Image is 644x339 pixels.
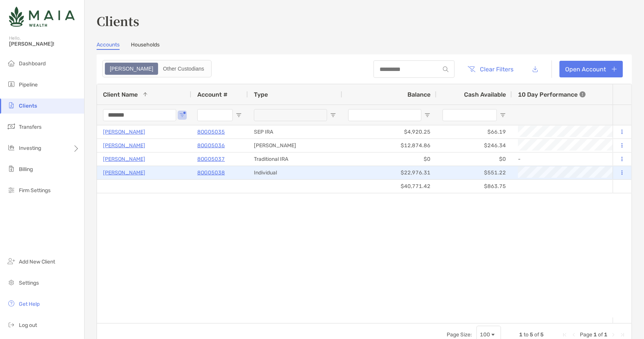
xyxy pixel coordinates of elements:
[424,112,430,118] button: Open Filter Menu
[534,331,539,338] span: of
[7,59,16,68] img: dashboard icon
[330,112,336,118] button: Open Filter Menu
[131,42,160,50] a: Households
[103,109,176,121] input: Client Name Filter Input
[159,63,208,74] div: Other Custodians
[437,180,512,193] div: $863.75
[348,109,421,121] input: Balance Filter Input
[197,141,225,150] a: 8OG05036
[197,127,225,137] a: 8OG05035
[19,82,38,88] span: Pipeline
[197,109,233,121] input: Account # Filter Input
[254,91,268,98] span: Type
[248,125,342,139] div: SEP IRA
[437,166,512,179] div: $551.22
[103,91,138,98] span: Client Name
[500,112,506,118] button: Open Filter Menu
[9,41,80,47] span: [PERSON_NAME]!
[342,139,437,152] div: $12,874.86
[7,257,16,266] img: add_new_client icon
[197,154,225,164] a: 8OG05037
[443,109,497,121] input: Cash Available Filter Input
[197,168,225,177] a: 8OG05038
[97,12,632,29] h3: Clients
[236,112,242,118] button: Open Filter Menu
[518,84,586,105] div: 10 Day Performance
[248,153,342,166] div: Traditional IRA
[19,145,41,151] span: Investing
[19,259,55,265] span: Add New Client
[19,60,46,67] span: Dashboard
[19,103,37,109] span: Clients
[342,180,437,193] div: $40,771.42
[97,42,120,50] a: Accounts
[342,153,437,166] div: $0
[480,331,490,338] div: 100
[530,331,533,338] span: 5
[197,91,227,98] span: Account #
[437,153,512,166] div: $0
[7,164,16,173] img: billing icon
[19,322,37,328] span: Log out
[179,112,185,118] button: Open Filter Menu
[540,331,544,338] span: 5
[519,331,523,338] span: 1
[464,91,506,98] span: Cash Available
[102,60,212,77] div: segmented control
[437,139,512,152] div: $246.34
[19,280,39,286] span: Settings
[562,332,568,338] div: First Page
[7,278,16,287] img: settings icon
[7,185,16,194] img: firm-settings icon
[103,168,145,177] a: [PERSON_NAME]
[610,332,616,338] div: Next Page
[103,154,145,164] a: [PERSON_NAME]
[19,187,51,194] span: Firm Settings
[103,127,145,137] a: [PERSON_NAME]
[19,124,41,130] span: Transfers
[248,139,342,152] div: [PERSON_NAME]
[19,301,40,307] span: Get Help
[342,166,437,179] div: $22,976.31
[9,3,75,30] img: Zoe Logo
[447,331,472,338] div: Page Size:
[598,331,603,338] span: of
[7,320,16,329] img: logout icon
[342,125,437,139] div: $4,920.25
[7,122,16,131] img: transfers icon
[407,91,430,98] span: Balance
[593,331,597,338] span: 1
[106,63,157,74] div: Zoe
[7,143,16,152] img: investing icon
[7,299,16,308] img: get-help icon
[443,66,449,72] img: input icon
[437,125,512,139] div: $66.19
[571,332,577,338] div: Previous Page
[559,61,623,77] a: Open Account
[7,101,16,110] img: clients icon
[103,141,145,150] a: [PERSON_NAME]
[248,166,342,179] div: Individual
[604,331,607,338] span: 1
[619,332,626,338] div: Last Page
[7,80,16,89] img: pipeline icon
[19,166,33,173] span: Billing
[524,331,529,338] span: to
[462,61,520,77] button: Clear Filters
[580,331,592,338] span: Page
